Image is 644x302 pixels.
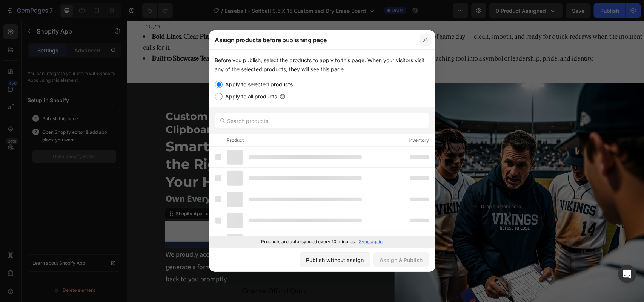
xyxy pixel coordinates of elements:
[209,30,416,50] div: Assign products before publishing page
[38,89,174,115] strong: Custom Baseball-Softball Clipboard
[223,92,277,101] label: Apply to all products
[380,256,423,264] div: Assign & Publish
[209,50,435,248] div: />
[227,136,244,144] div: Product
[359,238,383,245] p: Sync again
[261,238,356,245] p: Products are auto-synced every 10 minutes.
[300,252,370,267] button: Publish without assign
[373,252,429,267] button: Assign & Publish
[38,228,256,264] p: We proudly accept official Purchase Orders. Click the button below to generate a formal quote for...
[354,182,394,189] div: Drop element here
[47,189,77,196] div: Shopify App
[16,10,516,32] li: → The premium dry-erase surface is designed for the intensity of game day — clean, smooth, and re...
[16,32,516,43] li: → Add a vivid, full-color frame with your own branding and transform a coaching tool into a symbo...
[223,80,293,89] label: Apply to selected products
[618,265,636,283] div: Open Intercom Messenger
[138,206,170,215] div: Shopify App
[115,265,180,274] button: Generate Official Quote
[38,117,229,169] strong: Smart Strategy Starts with the Right Tool — What’s in Your Hands?
[215,56,429,74] div: Before you publish, select the products to apply to this page. When your visitors visit any of th...
[409,136,429,144] div: Inventory
[215,113,429,128] input: Search products
[306,256,364,264] div: Publish without assign
[38,171,256,199] strong: Own Every Inning with a Custom Board Designed for Champions.
[25,11,137,20] strong: Bold Lines. Clear Plays. Fast Adjustments.
[25,33,104,41] strong: Built to Showcase Team Pride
